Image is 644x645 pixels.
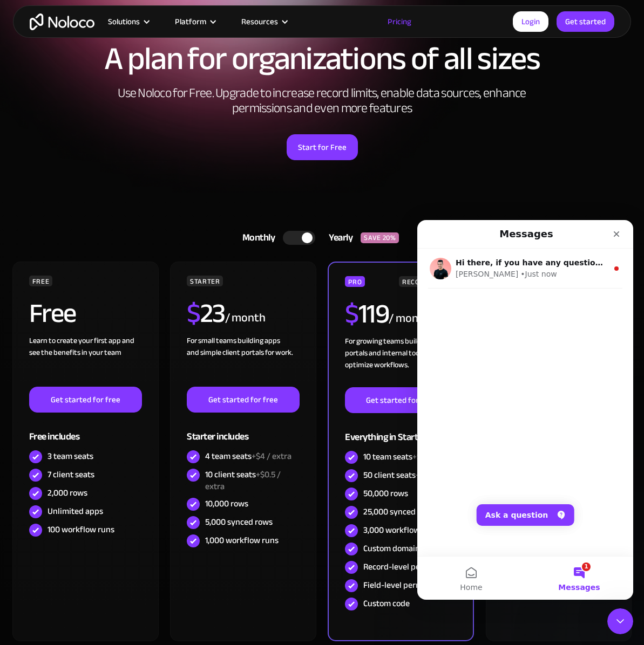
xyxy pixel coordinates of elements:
[106,86,538,116] h2: Use Noloco for Free. Upgrade to increase record limits, enable data sources, enhance permissions ...
[374,15,425,29] a: Pricing
[345,413,457,448] div: Everything in Starter with
[48,505,103,517] div: Unlimited apps
[363,506,435,518] div: 25,000 synced rows
[48,469,94,481] div: 7 client seats
[363,561,455,573] div: Record-level permissions
[187,413,300,448] div: Starter includes
[48,487,87,499] div: 2,000 rows
[228,15,300,29] div: Resources
[175,15,206,29] div: Platform
[59,284,157,306] button: Ask a question
[389,310,429,327] div: / month
[205,469,300,492] div: 10 client seats
[363,543,420,554] div: Custom domain
[187,300,225,327] h2: 23
[229,230,283,246] div: Monthly
[187,387,300,413] a: Get started for free
[48,450,93,462] div: 3 team seats
[363,524,438,536] div: 3,000 workflow runs
[103,49,139,60] div: • Just now
[417,220,633,600] iframe: Intercom live chat
[108,15,140,29] div: Solutions
[399,276,457,287] div: RECOMMENDED
[607,608,633,634] iframe: Intercom live chat
[345,300,389,327] h2: 119
[161,15,228,29] div: Platform
[43,363,65,371] span: Home
[108,337,216,380] button: Messages
[241,15,278,29] div: Resources
[38,49,101,60] div: [PERSON_NAME]
[363,488,408,499] div: 50,000 rows
[363,469,453,481] div: 50 client seats
[225,310,266,327] div: / month
[557,11,614,32] a: Get started
[30,13,94,30] a: home
[29,413,142,448] div: Free includes
[29,335,142,387] div: Learn to create your first app and see the benefits in your team ‍
[345,335,457,387] div: For growing teams building client portals and internal tools to optimize workflows.
[205,498,248,510] div: 10,000 rows
[345,276,365,287] div: PRO
[361,232,399,243] div: SAVE 20%
[345,387,457,413] a: Get started for free
[287,134,358,160] a: Start for Free
[187,276,223,286] div: STARTER
[29,276,53,286] div: FREE
[38,38,432,47] span: Hi there, if you have any questions about our pricing, just let us know! [GEOGRAPHIC_DATA]
[513,11,548,32] a: Login
[205,534,279,546] div: 1,000 workflow runs
[315,230,361,246] div: Yearly
[412,449,452,465] span: +$6 / extra
[187,335,300,387] div: For small teams building apps and simple client portals for work. ‍
[29,387,142,413] a: Get started for free
[187,288,200,339] span: $
[29,300,76,327] h2: Free
[141,363,182,371] span: Messages
[205,466,281,495] span: +$0.5 / extra
[48,524,114,536] div: 100 workflow runs
[363,451,452,463] div: 10 team seats
[363,598,410,609] div: Custom code
[205,450,292,462] div: 4 team seats
[345,289,358,339] span: $
[11,43,633,75] h1: A plan for organizations of all sizes
[416,467,453,483] span: +$1 / extra
[252,448,292,464] span: +$4 / extra
[363,579,448,591] div: Field-level permissions
[94,15,161,29] div: Solutions
[205,516,273,528] div: 5,000 synced rows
